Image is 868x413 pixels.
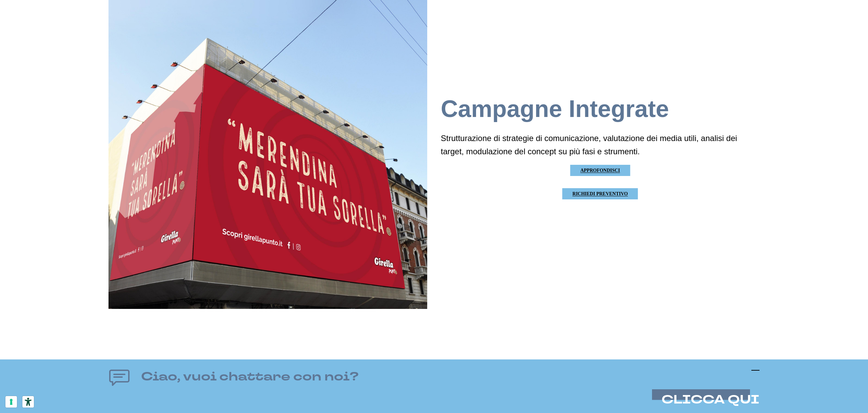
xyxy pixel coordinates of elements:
a: Approfondisci [570,165,630,176]
h4: Ciao, vuoi chattare con noi? [141,369,359,385]
a: Richiedi preventivo [562,188,638,199]
h2: Campagne Integrate [441,94,759,124]
p: Strutturazione di strategie di comunicazione, valutazione dei media utili, analisi dei target, mo... [441,132,759,158]
button: Le tue preferenze relative al consenso per le tecnologie di tracciamento [5,396,17,408]
span: CLICCA QUI [662,392,759,408]
button: Strumenti di accessibilità [22,396,34,408]
button: CLICCA QUI [662,393,759,407]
